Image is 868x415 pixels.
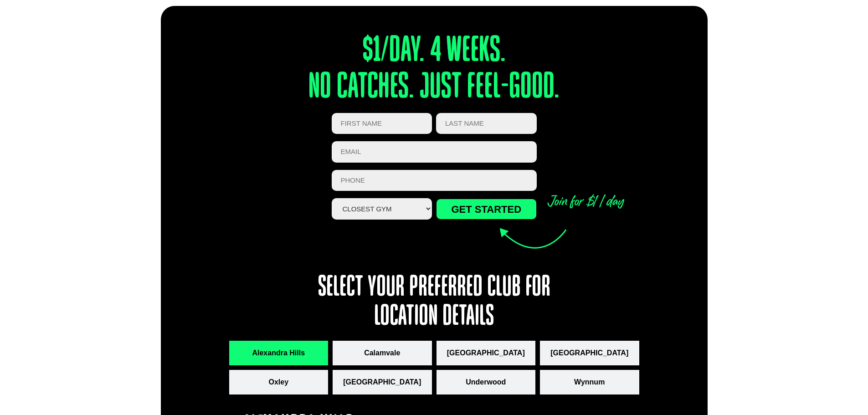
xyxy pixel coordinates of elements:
[252,348,305,359] span: Alexandra Hills
[311,273,557,332] h3: Select your preferred club for location details
[466,377,506,388] span: Underwood
[574,377,605,388] span: Wynnum
[332,141,537,163] input: Email
[550,348,628,359] span: [GEOGRAPHIC_DATA]
[364,348,400,359] span: Calamvale
[436,199,537,220] input: GET STARTED
[343,377,421,388] span: [GEOGRAPHIC_DATA]
[270,33,598,106] h2: $1/day. 4 weeks. No catches. Just feel-good.
[332,113,432,134] input: FIRST NAME
[332,170,537,191] input: PHONE
[447,348,525,359] span: [GEOGRAPHIC_DATA]
[436,113,537,134] input: LAST NAME
[268,377,288,388] span: Oxley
